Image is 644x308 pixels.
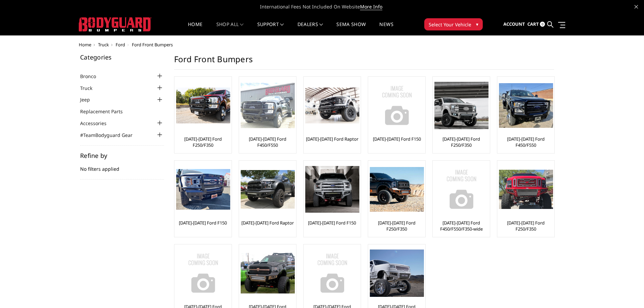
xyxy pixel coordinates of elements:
[80,73,104,80] a: Bronco
[241,220,294,226] a: [DATE]-[DATE] Ford Raptor
[98,42,109,48] a: Truck
[80,152,164,159] h5: Refine by
[305,246,359,300] img: No Image
[434,136,488,148] a: [DATE]-[DATE] Ford F250/F350
[176,136,230,148] a: [DATE]-[DATE] Ford F250/F350
[429,21,471,28] span: Select Your Vehicle
[80,132,141,139] a: #TeamBodyguard Gear
[306,136,358,142] a: [DATE]-[DATE] Ford Raptor
[80,96,98,103] a: Jeep
[80,108,131,115] a: Replacement Parts
[503,21,525,27] span: Account
[434,162,488,216] a: No Image
[527,15,545,33] a: Cart 0
[241,136,294,148] a: [DATE]-[DATE] Ford F450/F550
[373,136,421,142] a: [DATE]-[DATE] Ford F150
[336,22,366,35] a: SEMA Show
[216,22,244,35] a: shop all
[527,21,539,27] span: Cart
[499,220,553,232] a: [DATE]-[DATE] Ford F250/F350
[80,85,101,92] a: Truck
[540,22,545,27] span: 0
[499,136,553,148] a: [DATE]-[DATE] Ford F450/F550
[79,17,151,31] img: BODYGUARD BUMPERS
[379,22,393,35] a: News
[174,54,554,70] h1: Ford Front Bumpers
[308,220,356,226] a: [DATE]-[DATE] Ford F150
[176,246,230,300] img: No Image
[424,18,483,30] button: Select Your Vehicle
[476,21,478,28] span: ▾
[80,152,164,180] div: No filters applied
[370,220,424,232] a: [DATE]-[DATE] Ford F250/F350
[434,162,488,216] img: No Image
[188,22,202,35] a: Home
[370,78,424,133] img: No Image
[434,220,488,232] a: [DATE]-[DATE] Ford F450/F550/F350-wide
[257,22,284,35] a: Support
[79,42,91,48] a: Home
[116,42,125,48] a: Ford
[80,120,115,127] a: Accessories
[610,276,644,308] iframe: Chat Widget
[179,220,227,226] a: [DATE]-[DATE] Ford F150
[503,15,525,33] a: Account
[360,3,382,10] a: More Info
[80,54,164,60] h5: Categories
[297,22,323,35] a: Dealers
[132,42,173,48] span: Ford Front Bumpers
